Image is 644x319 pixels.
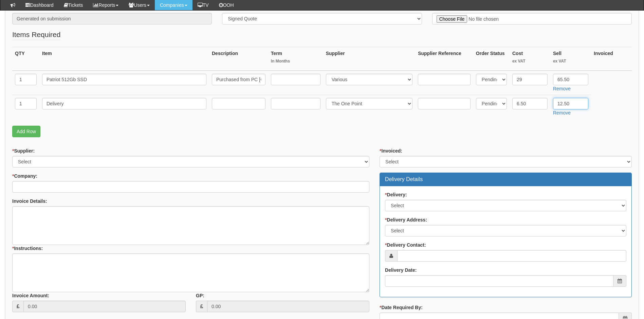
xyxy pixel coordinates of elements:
[12,147,35,154] label: Supplier:
[271,58,320,64] small: In Months
[12,126,40,137] a: Add Row
[385,191,407,198] label: Delivery:
[12,198,47,205] label: Invoice Details:
[268,47,323,71] th: Term
[415,47,473,71] th: Supplier Reference
[380,304,423,311] label: Date Required By:
[12,292,49,299] label: Invoice Amount:
[385,267,417,273] label: Delivery Date:
[12,30,60,40] legend: Items Required
[12,173,37,179] label: Company:
[510,47,550,71] th: Cost
[39,47,209,71] th: Item
[196,292,204,299] label: GP:
[553,86,571,91] a: Remove
[591,47,632,71] th: Invoiced
[323,47,416,71] th: Supplier
[380,147,402,154] label: Invoiced:
[553,110,571,116] a: Remove
[12,47,39,71] th: QTY
[553,58,588,64] small: ex VAT
[385,242,426,248] label: Delivery Contact:
[512,58,548,64] small: ex VAT
[385,176,626,182] h3: Delivery Details
[385,216,427,223] label: Delivery Address:
[550,47,591,71] th: Sell
[209,47,268,71] th: Description
[473,47,510,71] th: Order Status
[12,245,43,252] label: Instructions:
